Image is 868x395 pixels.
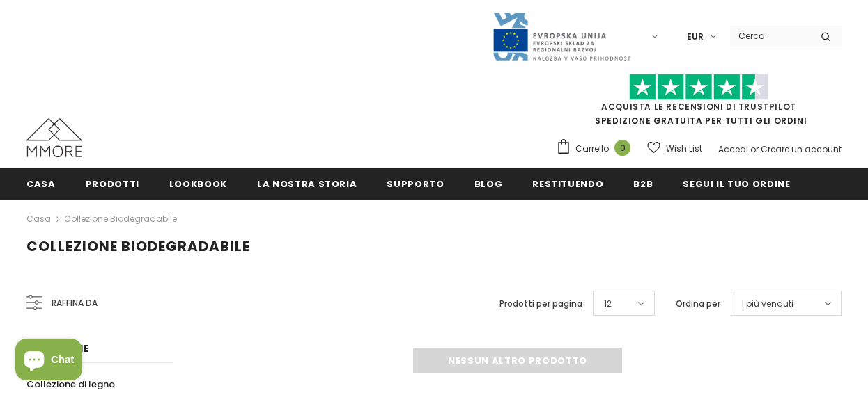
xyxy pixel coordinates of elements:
a: Restituendo [532,168,603,199]
a: Segui il tuo ordine [683,168,790,199]
a: Carrello 0 [556,138,637,159]
span: Casa [26,177,56,191]
a: Prodotti [86,168,139,199]
span: Restituendo [532,177,603,191]
input: Search Site [730,26,810,46]
a: Wish List [647,136,702,161]
span: Collezione di legno [26,378,115,391]
span: 12 [604,297,612,311]
a: Creare un account [761,143,842,155]
span: Wish List [666,142,702,156]
a: La nostra storia [257,168,357,199]
img: Casi MMORE [26,118,82,157]
a: Accedi [718,143,748,155]
img: Fidati di Pilot Stars [629,74,768,101]
a: supporto [387,168,444,199]
img: Javni Razpis [492,11,631,62]
span: SPEDIZIONE GRATUITA PER TUTTI GLI ORDINI [556,80,842,127]
span: supporto [387,177,444,191]
span: Raffina da [52,296,98,311]
a: Casa [26,211,51,227]
span: Lookbook [169,177,227,191]
span: Collezione biodegradabile [26,236,250,256]
span: Blog [474,177,503,191]
span: EUR [687,30,704,44]
a: Javni Razpis [492,30,631,42]
label: Ordina per [676,297,720,311]
span: La nostra storia [257,177,357,191]
a: Collezione biodegradabile [64,213,177,225]
a: Blog [474,168,503,199]
span: or [750,143,759,155]
a: Acquista le recensioni di TrustPilot [601,101,796,113]
span: I più venduti [742,297,793,311]
inbox-online-store-chat: Shopify online store chat [11,339,86,384]
span: Segui il tuo ordine [683,177,790,191]
span: B2B [633,177,653,191]
span: Carrello [575,142,609,156]
a: Casa [26,168,56,199]
a: B2B [633,168,653,199]
label: Prodotti per pagina [499,297,582,311]
span: Prodotti [86,177,139,191]
a: Lookbook [169,168,227,199]
span: 0 [614,140,630,156]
